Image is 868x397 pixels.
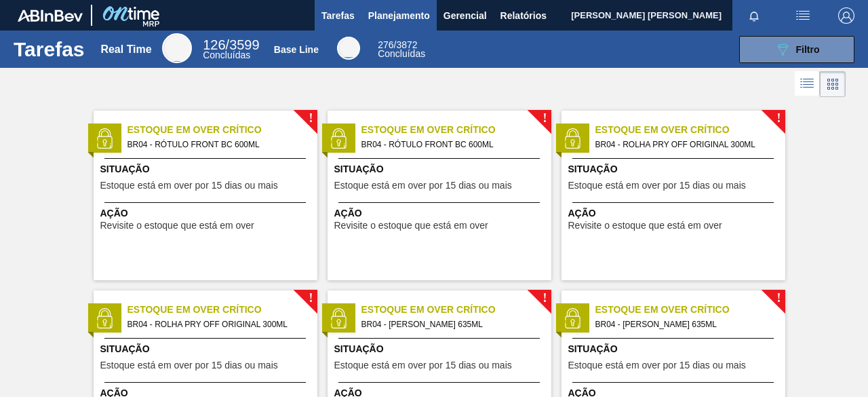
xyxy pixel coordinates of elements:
[334,342,548,356] span: Situação
[796,44,820,55] span: Filtro
[334,162,548,176] span: Situação
[274,44,319,55] div: Base Line
[568,360,746,371] span: Estoque está em over por 15 dias ou mais
[795,7,811,24] img: userActions
[94,128,115,149] img: status
[321,7,355,24] span: Tarefas
[127,303,317,317] span: Estoque em Over Crítico
[100,181,278,191] span: Estoque está em over por 15 dias ou mais
[500,7,547,24] span: Relatórios
[203,37,259,52] span: / 3599
[378,41,425,58] div: Base Line
[334,360,512,371] span: Estoque está em over por 15 dias ou mais
[309,293,313,303] span: !
[328,128,349,149] img: status
[443,7,487,24] span: Gerencial
[361,317,540,332] span: BR04 - GARRAFA AMBAR 635ML
[568,206,782,221] span: Ação
[378,39,393,50] span: 276
[568,221,722,231] span: Revisite o estoque que está em over
[595,123,785,137] span: Estoque em Over Crítico
[127,123,317,137] span: Estoque em Over Crítico
[368,7,430,24] span: Planejamento
[361,123,551,137] span: Estoque em Over Crítico
[162,33,192,63] div: Real Time
[334,181,512,191] span: Estoque está em over por 15 dias ou mais
[100,162,314,176] span: Situação
[595,137,774,152] span: BR04 - ROLHA PRY OFF ORIGINAL 300ML
[100,206,314,221] span: Ação
[203,50,250,60] span: Concluídas
[562,308,583,328] img: status
[100,43,151,56] div: Real Time
[203,37,225,52] span: 126
[542,293,547,303] span: !
[542,113,547,124] span: !
[100,342,314,356] span: Situação
[732,6,776,25] button: Notificações
[568,162,782,176] span: Situação
[127,137,307,152] span: BR04 - RÓTULO FRONT BC 600ML
[14,41,85,57] h1: Tarefas
[100,360,278,371] span: Estoque está em over por 15 dias ou mais
[739,36,854,63] button: Filtro
[820,71,846,97] div: Visão em Cards
[595,317,774,332] span: BR04 - GARRAFA AMBAR 635ML
[562,128,583,149] img: status
[334,206,548,221] span: Ação
[838,7,854,24] img: Logout
[776,293,781,303] span: !
[328,308,349,328] img: status
[568,181,746,191] span: Estoque está em over por 15 dias ou mais
[100,221,254,231] span: Revisite o estoque que está em over
[378,39,417,50] span: / 3872
[309,113,313,124] span: !
[595,303,785,317] span: Estoque em Over Crítico
[337,37,360,60] div: Base Line
[776,113,781,124] span: !
[361,303,551,317] span: Estoque em Over Crítico
[568,342,782,356] span: Situação
[361,137,540,152] span: BR04 - RÓTULO FRONT BC 600ML
[203,39,259,60] div: Real Time
[18,10,83,22] img: TNhmsLtSVTkK8tSr43FrP2fwEKptu5GPRR3wAAAABJRU5ErkJggg==
[378,48,425,59] span: Concluídas
[334,221,488,231] span: Revisite o estoque que está em over
[94,308,115,328] img: status
[127,317,307,332] span: BR04 - ROLHA PRY OFF ORIGINAL 300ML
[795,71,820,97] div: Visão em Lista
